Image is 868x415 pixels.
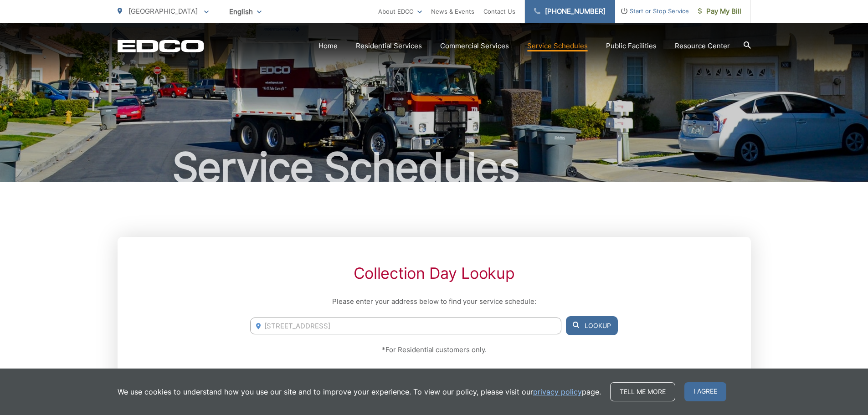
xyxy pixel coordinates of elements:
[606,41,657,51] a: Public Facilities
[483,6,515,17] a: Contact Us
[250,318,561,334] input: Enter Address
[250,344,617,355] p: *For Residential customers only.
[440,41,509,51] a: Commercial Services
[378,6,422,17] a: About EDCO
[698,6,741,17] span: Pay My Bill
[684,382,726,401] span: I agree
[250,296,617,307] p: Please enter your address below to find your service schedule:
[128,7,198,15] span: [GEOGRAPHIC_DATA]
[118,145,751,190] h1: Service Schedules
[118,40,204,52] a: EDCD logo. Return to the homepage.
[527,41,588,51] a: Service Schedules
[675,41,730,51] a: Resource Center
[356,41,422,51] a: Residential Services
[118,386,601,397] p: We use cookies to understand how you use our site and to improve your experience. To view our pol...
[431,6,474,17] a: News & Events
[533,386,582,397] a: privacy policy
[610,382,675,401] a: Tell me more
[222,4,268,20] span: English
[250,264,617,282] h2: Collection Day Lookup
[318,41,338,51] a: Home
[566,316,618,335] button: Lookup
